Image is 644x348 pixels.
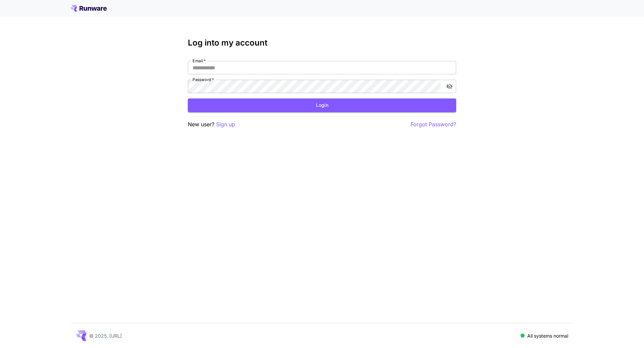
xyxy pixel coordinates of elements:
p: All systems normal [527,332,568,339]
button: Sign up [216,120,235,129]
p: © 2025, [URL] [89,332,122,339]
p: New user? [188,120,235,129]
h3: Log into my account [188,38,456,48]
label: Password [193,77,214,82]
label: Email [193,58,206,64]
button: Forgot Password? [411,120,456,129]
button: Login [188,98,456,112]
button: toggle password visibility [443,80,455,92]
